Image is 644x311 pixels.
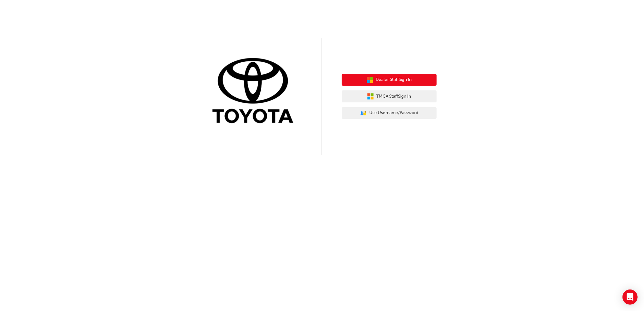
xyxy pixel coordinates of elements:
span: Dealer Staff Sign In [376,76,412,83]
img: Trak [208,57,303,126]
button: TMCA StaffSign In [342,90,437,102]
button: Use Username/Password [342,107,437,119]
button: Dealer StaffSign In [342,74,437,86]
span: TMCA Staff Sign In [377,93,411,100]
div: Open Intercom Messenger [623,290,638,305]
span: Use Username/Password [369,109,418,117]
